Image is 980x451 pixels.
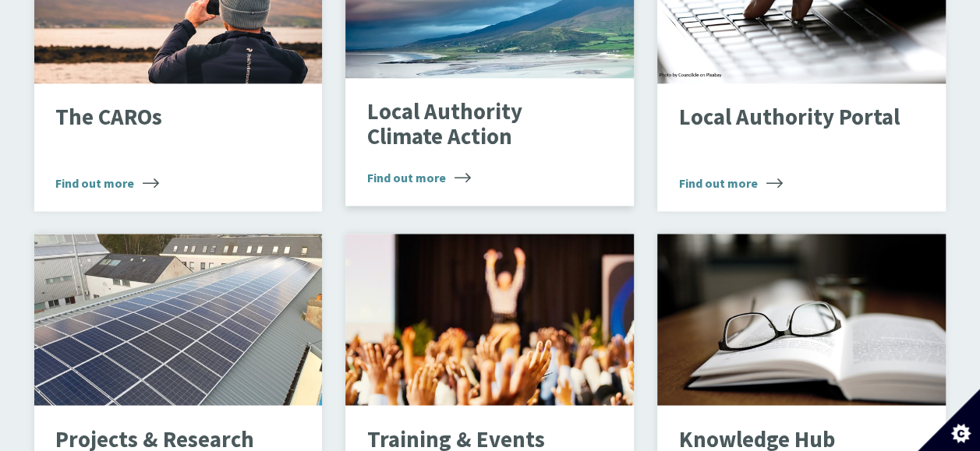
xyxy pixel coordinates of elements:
[679,174,783,192] span: Find out more
[55,105,277,130] p: The CAROs
[367,168,471,187] span: Find out more
[367,100,589,149] p: Local Authority Climate Action
[55,174,159,192] span: Find out more
[679,105,900,130] p: Local Authority Portal
[918,389,980,451] button: Set cookie preferences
